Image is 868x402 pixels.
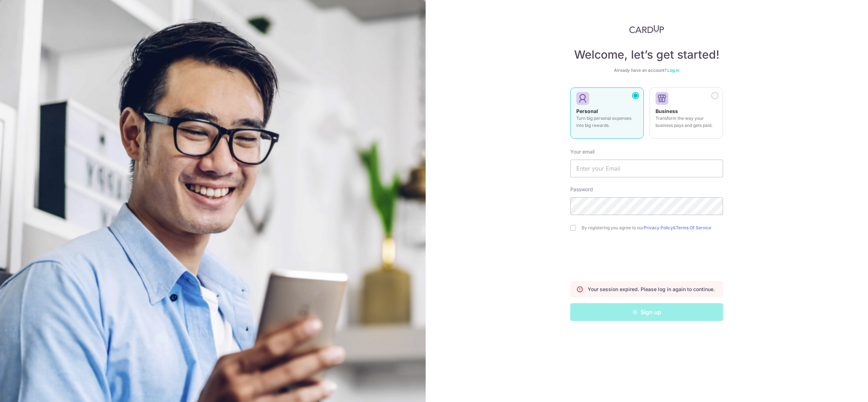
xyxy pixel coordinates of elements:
[570,48,723,62] h4: Welcome, let’s get started!
[576,108,598,114] strong: Personal
[629,25,664,33] img: CardUp Logo
[656,115,717,129] p: Transform the way your business pays and gets paid.
[570,160,723,177] input: Enter your Email
[570,186,593,193] label: Password
[667,68,679,73] a: Log in
[593,245,701,273] iframe: reCAPTCHA
[644,225,673,230] a: Privacy Policy
[588,286,715,293] p: Your session expired. Please log in again to continue.
[656,108,678,114] strong: Business
[676,225,711,230] a: Terms Of Service
[582,225,723,231] label: By registering you agree to our &
[570,68,723,73] div: Already have an account?
[649,87,723,143] a: Business Transform the way your business pays and gets paid.
[576,115,638,129] p: Turn big personal expenses into big rewards.
[570,148,594,155] label: Your email
[570,87,644,143] a: Personal Turn big personal expenses into big rewards.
